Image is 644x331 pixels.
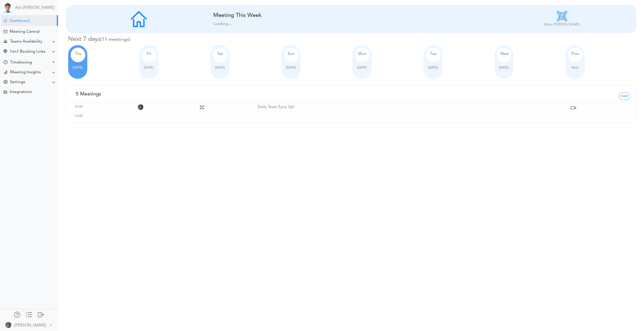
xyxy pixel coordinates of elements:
a: Manage Members and Externals [14,312,20,319]
span: [DATE] [499,66,509,69]
div: Integrations [10,90,32,94]
span: [DATE] [144,66,154,69]
span: Thu [75,52,82,56]
div: Timeboxing [10,60,32,65]
span: [DATE] [215,66,225,69]
div: Manage Members and Externals [14,312,20,317]
span: 12:00 [74,105,83,108]
div: Create Meeting [4,30,7,33]
a: Change side menu [26,312,32,319]
small: 11 meetings this week [100,37,130,42]
span: 13:45 [74,114,83,118]
span: Sat [217,52,223,56]
img: 9k= [5,322,11,328]
h4: Next 7 days [68,36,636,43]
div: Loading... [213,21,489,27]
div: 1on1 Booking Links [10,49,45,54]
span: Add Calendar [619,92,630,100]
div: Meeting This Week [213,12,324,19]
img: All Hands meeting with 10 attendees bhavi@teamcalendar.aihitashamehta.design@gmail.com,jagik22@gm... [199,105,204,110]
div: Show only icons [26,312,32,317]
p: Meet [PERSON_NAME] [544,22,579,27]
div: [PERSON_NAME] [14,322,46,328]
span: Previous 7 days [571,52,579,56]
span: Next 7 days [572,66,579,69]
span: [DATE] [286,66,296,69]
div: TEAMCAL AI Workflow Apps [4,90,7,94]
span: Sun [288,52,294,56]
div: Meeting Central [10,29,40,34]
img: Powered by TEAMCAL AI [3,3,13,13]
a: Ask [PERSON_NAME] [15,6,54,10]
img: Organizer Raj Lal [138,104,144,110]
span: Fri [147,52,151,56]
div: Dashboard [10,19,30,23]
div: Log out [38,312,44,317]
span: [DATE] [428,66,438,69]
a: Add [619,93,630,97]
span: Wed [500,52,508,56]
div: Share Meeting Link [4,49,7,54]
img: qr-code_icon.png [557,11,567,21]
div: Time Your Goals [4,60,8,65]
span: Tue [430,52,437,56]
img: https://us06web.zoom.us/j/6503929270?pwd=ib5uQR2S3FCPJwbgPwoLAQZUDK0A5A.1 [569,104,577,112]
span: [DATE] [73,66,83,69]
span: [DATE] [357,66,367,69]
div: Meeting Insights [10,70,41,75]
div: Teams Availability [10,39,42,44]
p: Daily Team Sync Up! [258,105,570,110]
div: Meeting Dashboard [4,19,7,22]
a: [PERSON_NAME] [1,319,58,330]
div: Settings [10,80,25,85]
span: Mon [358,52,367,56]
span: 5 Meetings [76,92,101,97]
